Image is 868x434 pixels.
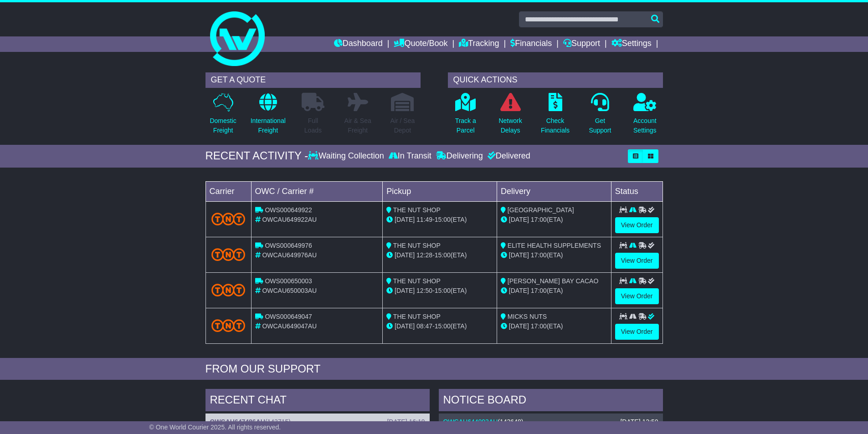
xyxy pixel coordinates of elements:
[563,36,600,52] a: Support
[531,322,547,330] span: 17:00
[205,72,421,88] div: GET A QUOTE
[395,322,415,330] span: [DATE]
[344,116,371,135] p: Air & Sea Freight
[334,36,383,52] a: Dashboard
[308,151,386,161] div: Waiting Collection
[211,284,246,296] img: TNT_Domestic.png
[210,418,265,425] a: OWCAU647486AU
[615,288,659,304] a: View Order
[485,151,530,161] div: Delivered
[633,92,657,140] a: AccountSettings
[508,277,598,285] span: [PERSON_NAME] BAY CACAO
[588,92,611,140] a: GetSupport
[589,116,611,135] p: Get Support
[633,116,657,135] p: Account Settings
[210,418,425,426] div: ( )
[390,116,415,135] p: Air / Sea Depot
[211,319,246,332] img: TNT_Domestic.png
[615,324,659,340] a: View Order
[501,286,607,296] div: (ETA)
[265,313,312,320] span: OWS000649047
[393,206,441,214] span: THE NUT SHOP
[443,418,658,426] div: ( )
[211,213,246,225] img: TNT_Domestic.png
[509,287,529,294] span: [DATE]
[210,116,236,135] p: Domestic Freight
[149,424,281,431] span: © One World Courier 2025. All rights reserved.
[509,216,529,223] span: [DATE]
[435,216,451,223] span: 15:00
[448,72,663,88] div: QUICK ACTIONS
[205,181,251,201] td: Carrier
[459,36,499,52] a: Tracking
[250,92,286,140] a: InternationalFreight
[393,277,441,285] span: THE NUT SHOP
[510,36,552,52] a: Financials
[265,242,312,249] span: OWS000649976
[611,181,663,201] td: Status
[251,116,286,135] p: International Freight
[383,181,497,201] td: Pickup
[615,253,659,269] a: View Order
[267,418,289,425] span: 143715
[386,250,493,260] div: - (ETA)
[416,287,432,294] span: 12:50
[501,322,607,331] div: (ETA)
[611,36,652,52] a: Settings
[265,206,312,214] span: OWS000649922
[500,418,521,425] span: 143648
[395,216,415,223] span: [DATE]
[615,217,659,233] a: View Order
[498,92,522,140] a: NetworkDelays
[531,287,547,294] span: 17:00
[393,242,441,249] span: THE NUT SHOP
[265,277,312,285] span: OWS000650003
[540,92,570,140] a: CheckFinancials
[498,116,522,135] p: Network Delays
[394,36,447,52] a: Quote/Book
[416,216,432,223] span: 11:49
[262,216,317,223] span: OWCAU649922AU
[508,242,601,249] span: ELITE HEALTH SUPPLEMENTS
[439,389,663,414] div: NOTICE BOARD
[416,322,432,330] span: 08:47
[455,92,477,140] a: Track aParcel
[386,215,493,225] div: - (ETA)
[387,418,425,426] div: [DATE] 16:19
[501,250,607,260] div: (ETA)
[443,418,498,425] a: OWCAU644093AU
[262,322,317,330] span: OWCAU649047AU
[497,181,611,201] td: Delivery
[209,92,236,140] a: DomesticFreight
[211,248,246,260] img: TNT_Domestic.png
[205,149,308,163] div: RECENT ACTIVITY -
[386,151,434,161] div: In Transit
[541,116,570,135] p: Check Financials
[205,389,430,414] div: RECENT CHAT
[531,251,547,259] span: 17:00
[620,418,658,426] div: [DATE] 12:50
[262,251,317,259] span: OWCAU649976AU
[395,251,415,259] span: [DATE]
[205,363,663,376] div: FROM OUR SUPPORT
[395,287,415,294] span: [DATE]
[435,322,451,330] span: 15:00
[302,116,324,135] p: Full Loads
[386,286,493,296] div: - (ETA)
[508,206,574,214] span: [GEOGRAPHIC_DATA]
[509,322,529,330] span: [DATE]
[509,251,529,259] span: [DATE]
[435,287,451,294] span: 15:00
[508,313,547,320] span: MICKS NUTS
[501,215,607,225] div: (ETA)
[393,313,441,320] span: THE NUT SHOP
[416,251,432,259] span: 12:28
[262,287,317,294] span: OWCAU650003AU
[251,181,383,201] td: OWC / Carrier #
[434,151,485,161] div: Delivering
[435,251,451,259] span: 15:00
[455,116,476,135] p: Track a Parcel
[386,322,493,331] div: - (ETA)
[531,216,547,223] span: 17:00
